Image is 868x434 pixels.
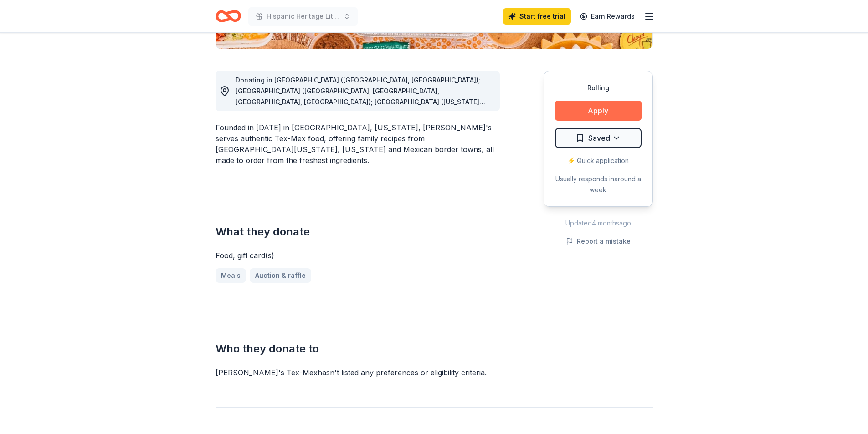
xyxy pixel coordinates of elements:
[555,101,642,121] button: Apply
[566,236,631,247] button: Report a mistake
[555,128,642,148] button: Saved
[555,155,642,166] div: ⚡️ Quick application
[555,82,642,93] div: Rolling
[575,8,640,25] a: Earn Rewards
[544,218,653,229] div: Updated 4 months ago
[503,8,571,25] a: Start free trial
[216,5,241,27] a: Home
[555,174,642,195] div: Usually responds in around a week
[216,268,246,283] a: Meals
[216,122,500,166] div: Founded in [DATE] in [GEOGRAPHIC_DATA], [US_STATE], [PERSON_NAME]'s serves authentic Tex-Mex food...
[216,225,500,239] h2: What they donate
[216,250,500,261] div: Food, gift card(s)
[248,7,358,26] button: HIspanic Heritage Literacy Night
[250,268,311,283] a: Auction & raffle
[216,342,500,356] h2: Who they donate to
[267,11,339,22] span: HIspanic Heritage Literacy Night
[216,367,500,378] div: [PERSON_NAME]'s Tex-Mex hasn ' t listed any preferences or eligibility criteria.
[236,76,492,291] span: Donating in [GEOGRAPHIC_DATA] ([GEOGRAPHIC_DATA], [GEOGRAPHIC_DATA]); [GEOGRAPHIC_DATA] ([GEOGRAP...
[588,132,610,144] span: Saved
